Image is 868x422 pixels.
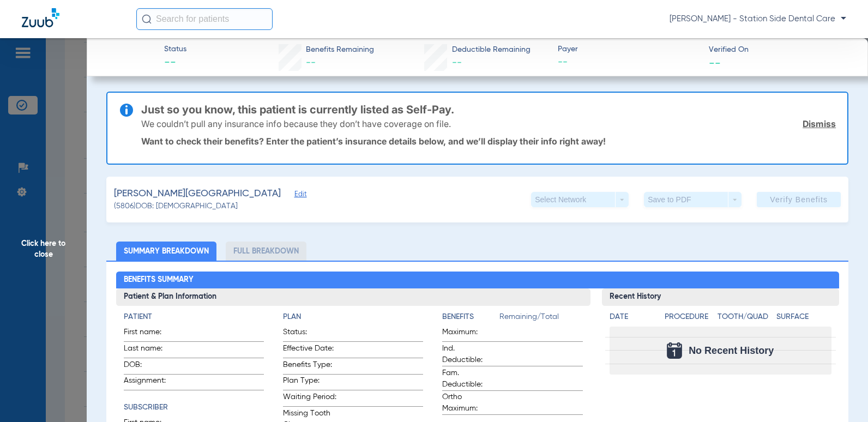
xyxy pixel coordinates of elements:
[124,402,264,413] h4: Subscriber
[124,311,264,323] h4: Patient
[306,44,374,56] span: Benefits Remaining
[116,288,590,306] h3: Patient & Plan Information
[442,391,496,414] span: Ortho Maximum:
[667,342,682,359] img: Calendar
[558,44,700,55] span: Payer
[294,190,304,201] span: Edit
[164,44,186,55] span: Status
[665,311,714,327] app-breakdown-title: Procedure
[114,201,238,212] span: (5806) DOB: [DEMOGRAPHIC_DATA]
[803,118,836,129] a: Dismiss
[142,14,152,24] img: Search Icon
[164,56,186,71] span: --
[226,242,306,261] li: Full Breakdown
[499,311,582,327] span: Remaining/Total
[670,14,846,25] span: [PERSON_NAME] - Station Side Dental Care
[136,8,273,30] input: Search for patients
[124,375,177,390] span: Assignment:
[116,272,839,289] h2: Benefits Summary
[442,311,499,327] app-breakdown-title: Benefits
[116,242,216,261] li: Summary Breakdown
[124,359,177,374] span: DOB:
[709,57,721,68] span: --
[442,327,496,341] span: Maximum:
[718,311,773,327] app-breakdown-title: Tooth/Quad
[610,311,655,323] h4: Date
[124,343,177,358] span: Last name:
[442,311,499,323] h4: Benefits
[283,311,423,323] h4: Plan
[776,311,831,327] app-breakdown-title: Surface
[442,367,496,390] span: Fam. Deductible:
[442,343,496,366] span: Ind. Deductible:
[283,343,336,358] span: Effective Date:
[452,58,462,68] span: --
[283,391,336,406] span: Waiting Period:
[718,311,773,323] h4: Tooth/Quad
[610,311,655,327] app-breakdown-title: Date
[120,104,133,117] img: info-icon
[709,44,851,56] span: Verified On
[602,288,839,306] h3: Recent History
[141,118,451,129] p: We couldn’t pull any insurance info because they don’t have coverage on file.
[141,104,836,115] h3: Just so you know, this patient is currently listed as Self-Pay.
[22,8,59,27] img: Zuub Logo
[124,327,177,341] span: First name:
[452,44,531,56] span: Deductible Remaining
[558,56,700,69] span: --
[114,187,281,201] span: [PERSON_NAME][GEOGRAPHIC_DATA]
[689,345,774,356] span: No Recent History
[665,311,714,323] h4: Procedure
[141,136,836,147] p: Want to check their benefits? Enter the patient’s insurance details below, and we’ll display thei...
[306,58,316,68] span: --
[283,359,336,374] span: Benefits Type:
[283,327,336,341] span: Status:
[776,311,831,323] h4: Surface
[283,375,336,390] span: Plan Type:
